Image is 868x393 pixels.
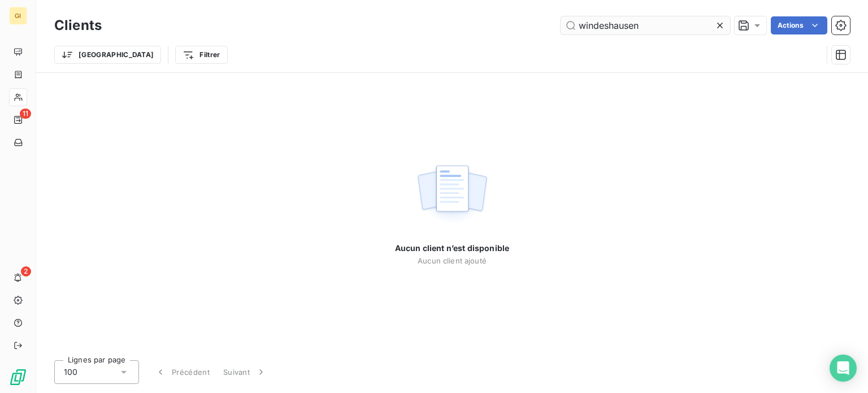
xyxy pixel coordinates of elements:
[21,266,31,277] span: 2
[20,109,31,119] span: 11
[54,15,102,36] h3: Clients
[771,16,827,34] button: Actions
[561,16,730,34] input: Rechercher
[416,159,488,229] img: empty state
[395,243,509,254] span: Aucun client n’est disponible
[9,7,27,25] div: GI
[830,355,857,382] div: Open Intercom Messenger
[148,360,216,384] button: Précédent
[175,46,227,64] button: Filtrer
[54,46,161,64] button: [GEOGRAPHIC_DATA]
[64,366,77,378] span: 100
[216,360,274,384] button: Suivant
[9,368,27,386] img: Logo LeanPay
[418,256,487,265] span: Aucun client ajouté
